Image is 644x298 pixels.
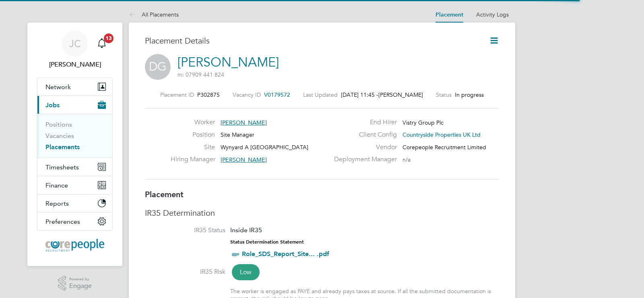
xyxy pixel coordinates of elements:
[37,239,113,252] a: Go to home page
[402,156,411,163] span: n/a
[455,91,484,98] span: In progress
[45,218,80,225] span: Preferences
[233,91,261,98] label: Vacancy ID
[329,143,397,152] label: Vendor
[45,181,68,189] span: Finance
[37,176,112,194] button: Finance
[171,143,215,152] label: Site
[232,264,260,280] span: Low
[37,78,112,96] button: Network
[329,131,397,139] label: Client Config
[160,91,194,98] label: Placement ID
[145,35,477,46] h3: Placement Details
[37,96,112,114] button: Jobs
[37,194,112,212] button: Reports
[402,131,481,138] span: Countryside Properties UK Ltd
[171,131,215,139] label: Position
[69,276,92,283] span: Powered by
[329,118,397,127] label: End Hirer
[145,226,225,235] label: IR35 Status
[171,118,215,127] label: Worker
[436,11,463,18] a: Placement
[45,239,104,252] img: corepeople-logo-retina.png
[145,54,171,80] span: DG
[129,11,179,18] a: All Placements
[221,131,254,138] span: Site Manager
[37,213,112,230] button: Preferences
[45,143,80,151] a: Placements
[221,119,267,126] span: [PERSON_NAME]
[145,208,499,218] h3: IR35 Determination
[242,250,329,258] a: Role_SDS_Report_Site... .pdf
[45,163,79,171] span: Timesheets
[476,11,509,18] a: Activity Logs
[69,283,92,290] span: Engage
[69,38,81,49] span: JC
[45,121,72,128] a: Positions
[37,31,113,69] a: JC[PERSON_NAME]
[264,91,290,98] span: V0179572
[37,114,112,158] div: Jobs
[37,158,112,176] button: Timesheets
[145,190,184,199] b: Placement
[341,91,378,98] span: [DATE] 11:45 -
[230,226,262,234] span: Inside IR35
[37,60,113,69] span: Joseph Cowling
[197,91,220,98] span: P302875
[94,31,110,56] a: 13
[178,71,224,78] span: m: 07909 441 824
[402,144,486,151] span: Corepeople Recruitment Limited
[45,83,71,91] span: Network
[178,54,279,70] a: [PERSON_NAME]
[303,91,338,98] label: Last Updated
[45,101,60,109] span: Jobs
[45,200,69,207] span: Reports
[58,276,92,291] a: Powered byEngage
[221,156,267,163] span: [PERSON_NAME]
[329,155,397,164] label: Deployment Manager
[402,119,444,126] span: Vistry Group Plc
[145,268,225,276] label: IR35 Risk
[230,239,304,245] strong: Status Determination Statement
[378,91,423,98] span: [PERSON_NAME]
[27,23,122,266] nav: Main navigation
[45,132,74,140] a: Vacancies
[221,144,308,151] span: Wynyard A [GEOGRAPHIC_DATA]
[171,155,215,164] label: Hiring Manager
[104,33,114,43] span: 13
[436,91,452,98] label: Status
